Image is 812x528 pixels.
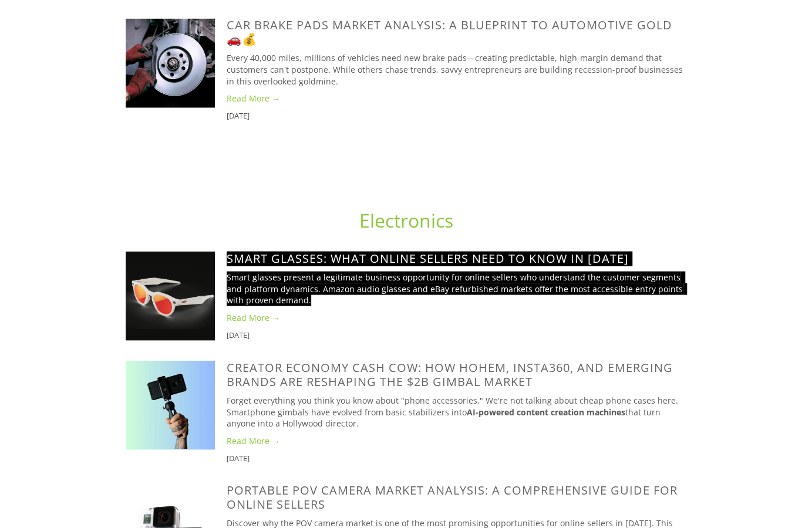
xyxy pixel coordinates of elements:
[227,312,687,323] a: Read More →
[126,360,227,449] a: Creator Economy Cash Cow: How Hohem, Insta360, and Emerging Brands Are Reshaping the $2B Gimbal M...
[227,329,250,340] time: [DATE]
[227,359,673,389] a: Creator Economy Cash Cow: How Hohem, Insta360, and Emerging Brands Are Reshaping the $2B Gimbal M...
[126,251,215,340] img: Smart Glasses: What Online Sellers Need to Know in 2025
[126,251,227,340] a: Smart Glasses: What Online Sellers Need to Know in 2025
[126,360,215,449] img: Creator Economy Cash Cow: How Hohem, Insta360, and Emerging Brands Are Reshaping the $2B Gimbal M...
[467,406,625,417] strong: AI-powered content creation machines
[227,482,678,512] a: Portable POV Camera Market Analysis: A Comprehensive Guide for Online Sellers
[227,435,687,446] a: Read More →
[359,207,453,232] a: Electronics
[227,452,250,463] time: [DATE]
[126,18,227,107] a: Car Brake Pads Market Analysis: A Blueprint to Automotive Gold 🚗💰
[227,52,687,87] p: Every 40,000 miles, millions of vehicles need new brake pads—creating predictable, high-margin de...
[227,250,629,266] a: Smart Glasses: What Online Sellers Need to Know in [DATE]
[227,271,687,306] p: Smart glasses present a legitimate business opportunity for online sellers who understand the cus...
[227,394,687,429] p: Forget everything you think you know about "phone accessories." We're not talking about cheap pho...
[227,110,250,121] time: [DATE]
[227,93,687,104] a: Read More →
[227,17,672,47] a: Car Brake Pads Market Analysis: A Blueprint to Automotive Gold 🚗💰
[126,18,215,107] img: Car Brake Pads Market Analysis: A Blueprint to Automotive Gold 🚗💰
